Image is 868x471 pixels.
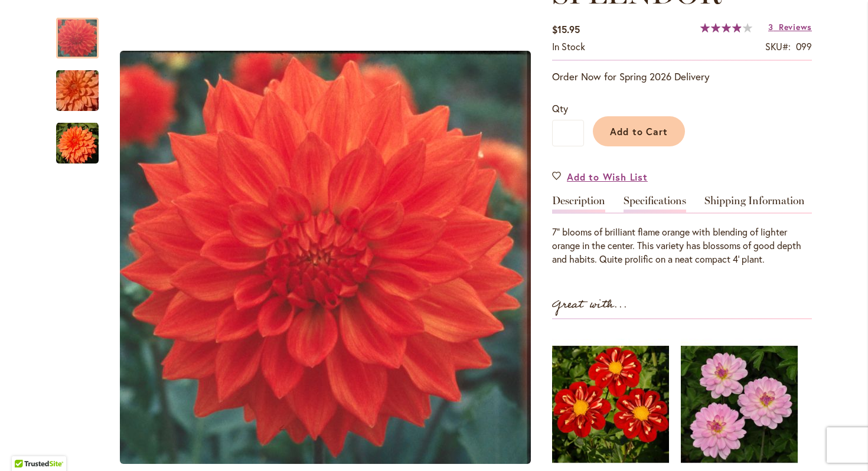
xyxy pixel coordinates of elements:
[552,225,812,266] div: 7" blooms of brilliant flame orange with blending of lighter orange in the center. This variety h...
[56,6,110,58] div: Neon Splendor
[768,21,774,32] span: 3
[765,40,791,53] strong: SKU
[796,40,812,54] div: 099
[9,429,42,462] iframe: Launch Accessibility Center
[552,40,585,53] span: In stock
[552,295,628,315] strong: Great with...
[552,170,648,184] a: Add to Wish List
[567,170,648,184] span: Add to Wish List
[56,58,110,111] div: Neon Splendor
[552,40,585,54] div: Availability
[56,111,99,163] div: Neon Splendor
[120,51,531,464] img: Neon Splendor
[700,23,752,32] div: 78%
[552,195,605,212] a: Description
[768,21,812,32] a: 3 Reviews
[56,122,99,165] img: Neon Splendor
[552,195,812,266] div: Detailed Product Info
[704,195,805,212] a: Shipping Information
[624,195,686,212] a: Specifications
[35,63,120,119] img: Neon Splendor
[552,70,812,84] p: Order Now for Spring 2026 Delivery
[779,21,812,32] span: Reviews
[593,116,685,146] button: Add to Cart
[610,125,668,138] span: Add to Cart
[552,23,580,35] span: $15.95
[552,102,568,115] span: Qty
